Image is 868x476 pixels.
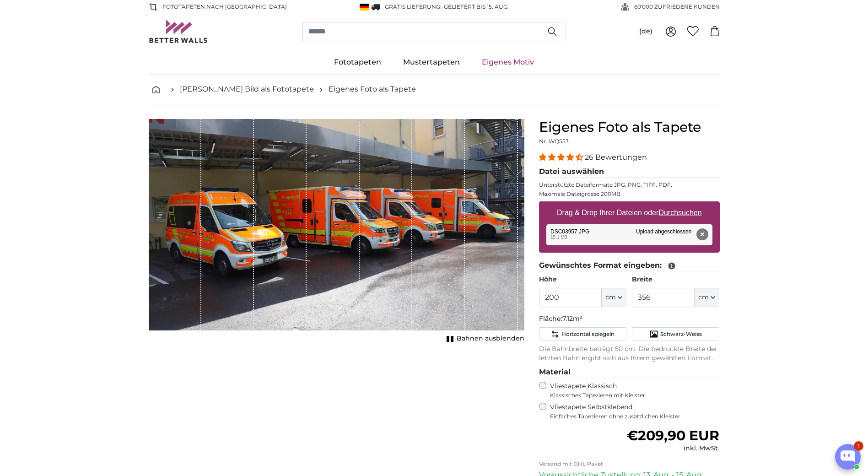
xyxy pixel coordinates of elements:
[149,75,720,104] nav: breadcrumbs
[392,50,471,74] a: Mustertapeten
[605,293,616,302] span: cm
[632,327,719,341] button: Schwarz-Weiss
[444,3,509,10] span: Geliefert bis 15. Aug.
[627,444,719,453] div: inkl. MwSt.
[539,327,626,341] button: Horizontal spiegeln
[149,119,524,345] div: 1 of 1
[854,441,863,451] div: 1
[539,153,585,162] span: 4.54 stars
[539,314,720,324] p: Fläche:
[539,367,720,378] legend: Material
[539,166,720,178] legend: Datei auswählen
[385,3,442,10] span: GRATIS Lieferung!
[162,3,287,11] span: Fototapeten nach [GEOGRAPHIC_DATA]
[149,20,208,43] img: Betterwalls
[539,460,720,468] p: Versand mit DHL Paket
[539,138,569,145] span: Nr. WQ553
[660,330,702,338] span: Schwarz-Weiss
[323,50,392,74] a: Fototapeten
[632,23,660,40] button: (de)
[329,84,416,95] a: Eigenes Foto als Tapete
[550,382,712,399] label: Vliestapete Klassisch
[658,209,701,216] u: Durchsuchen
[835,444,861,470] button: Open chatbox
[180,84,314,95] a: [PERSON_NAME] Bild als Fototapete
[550,392,712,399] span: Klassisches Tapezieren mit Kleister
[561,330,615,338] span: Horizontal spiegeln
[562,314,582,323] span: 7.12m²
[539,275,626,284] label: Höhe
[539,345,720,363] p: Die Bahnbreite beträgt 50 cm. Die bedruckte Breite der letzten Bahn ergibt sich aus Ihrem gewählt...
[585,153,647,162] span: 26 Bewertungen
[550,413,720,420] span: Einfaches Tapezieren ohne zusätzlichen Kleister
[695,288,719,307] button: cm
[457,334,524,343] span: Bahnen ausblenden
[360,4,369,11] img: Deutschland
[539,181,720,189] p: Unterstützte Dateiformate JPG, PNG, TIFF, PDF.
[632,275,719,284] label: Breite
[444,332,524,345] button: Bahnen ausblenden
[698,293,709,302] span: cm
[553,204,706,222] label: Drag & Drop Ihrer Dateien oder
[627,427,719,444] span: €209,90 EUR
[539,190,720,198] p: Maximale Dateigrösse 200MB.
[602,288,626,307] button: cm
[442,3,509,10] span: -
[539,119,720,135] h1: Eigenes Foto als Tapete
[539,260,720,271] legend: Gewünschtes Format eingeben:
[550,403,720,420] label: Vliestapete Selbstklebend
[634,3,720,11] span: 60'000 ZUFRIEDENE KUNDEN
[471,50,545,74] a: Eigenes Motiv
